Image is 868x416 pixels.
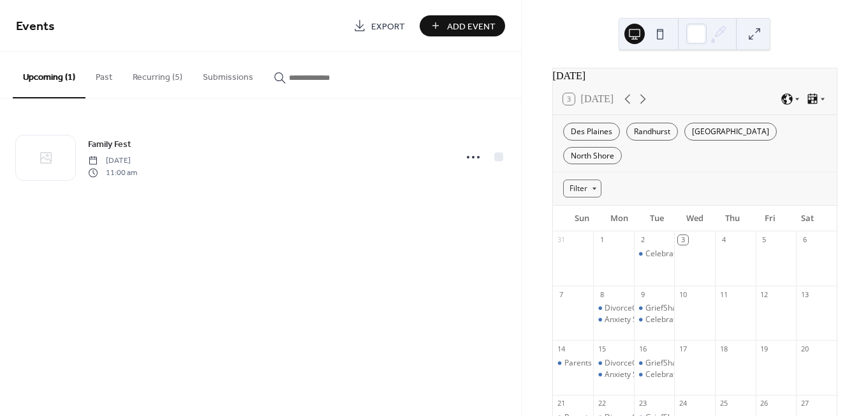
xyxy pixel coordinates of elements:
[684,123,777,141] div: [GEOGRAPHIC_DATA]
[371,20,405,33] span: Export
[800,399,809,408] div: 27
[634,358,675,369] div: GriefShare
[593,358,634,369] div: DivorceCare
[605,314,661,325] div: Anxiety Support
[634,303,675,314] div: GriefShare
[645,358,684,369] div: GriefShare
[557,289,566,299] div: 7
[678,399,688,408] div: 24
[597,235,607,245] div: 1
[638,344,647,353] div: 16
[634,314,675,325] div: Celebrate Recovery
[678,289,688,299] div: 10
[593,303,634,314] div: DivorceCare
[88,137,131,151] a: Family Fest
[678,235,688,245] div: 3
[605,369,661,380] div: Anxiety Support
[800,289,809,299] div: 13
[420,15,505,36] button: Add Event
[638,399,647,408] div: 23
[645,249,715,259] div: Celebrate Recovery
[597,289,607,299] div: 8
[447,20,496,33] span: Add Event
[16,14,55,39] span: Events
[563,147,622,165] div: North Shore
[626,123,678,141] div: Randhurst
[122,52,193,97] button: Recurring (5)
[13,52,85,98] button: Upcoming (1)
[645,369,715,380] div: Celebrate Recovery
[597,344,607,353] div: 15
[597,399,607,408] div: 22
[553,358,594,369] div: Parents Praying for Adult Children
[800,344,809,353] div: 20
[760,289,769,299] div: 12
[593,369,634,380] div: Anxiety Support
[760,399,769,408] div: 26
[638,206,676,231] div: Tue
[638,235,647,245] div: 2
[719,235,728,245] div: 4
[601,206,638,231] div: Mon
[344,15,415,36] a: Export
[645,314,715,325] div: Celebrate Recovery
[85,52,122,97] button: Past
[193,52,263,97] button: Submissions
[789,206,827,231] div: Sat
[760,235,769,245] div: 5
[88,167,137,178] span: 11:00 am
[800,235,809,245] div: 6
[714,206,751,231] div: Thu
[88,138,131,151] span: Family Fest
[678,344,688,353] div: 17
[88,155,137,167] span: [DATE]
[553,68,837,84] div: [DATE]
[557,344,566,353] div: 14
[760,344,769,353] div: 19
[645,303,684,314] div: GriefShare
[638,289,647,299] div: 9
[593,314,634,325] div: Anxiety Support
[557,399,566,408] div: 21
[563,123,620,141] div: Des Plaines
[719,344,728,353] div: 18
[634,369,675,380] div: Celebrate Recovery
[605,358,649,369] div: DivorceCare
[751,206,789,231] div: Fri
[564,358,685,369] div: Parents Praying for Adult Children
[605,303,649,314] div: DivorceCare
[719,399,728,408] div: 25
[563,206,601,231] div: Sun
[557,235,566,245] div: 31
[634,249,675,259] div: Celebrate Recovery
[676,206,714,231] div: Wed
[719,289,728,299] div: 11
